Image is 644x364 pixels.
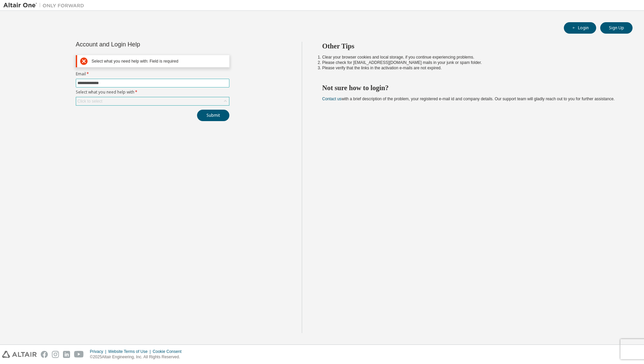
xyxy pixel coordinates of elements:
img: youtube.svg [74,351,84,358]
div: Click to select [76,97,229,105]
img: linkedin.svg [63,351,70,358]
button: Submit [197,110,229,121]
div: Select what you need help with: Field is required [92,59,226,64]
div: Cookie Consent [153,349,185,354]
img: altair_logo.svg [2,351,37,358]
img: facebook.svg [41,351,48,358]
img: Altair One [3,2,88,9]
label: Email [76,71,229,77]
button: Login [564,22,596,34]
div: Account and Login Help [76,42,199,47]
span: with a brief description of the problem, your registered e-mail id and company details. Our suppo... [322,97,615,101]
div: Privacy [90,349,108,354]
h2: Not sure how to login? [322,83,621,92]
p: © 2025 Altair Engineering, Inc. All Rights Reserved. [90,354,186,360]
a: Contact us [322,97,342,101]
label: Select what you need help with [76,89,229,95]
div: Click to select [77,99,102,104]
img: instagram.svg [52,351,59,358]
li: Clear your browser cookies and local storage, if you continue experiencing problems. [322,54,621,60]
h2: Other Tips [322,42,621,50]
li: Please verify that the links in the activation e-mails are not expired. [322,65,621,71]
div: Website Terms of Use [108,349,153,354]
li: Please check for [EMAIL_ADDRESS][DOMAIN_NAME] mails in your junk or spam folder. [322,60,621,65]
button: Sign Up [600,22,633,34]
